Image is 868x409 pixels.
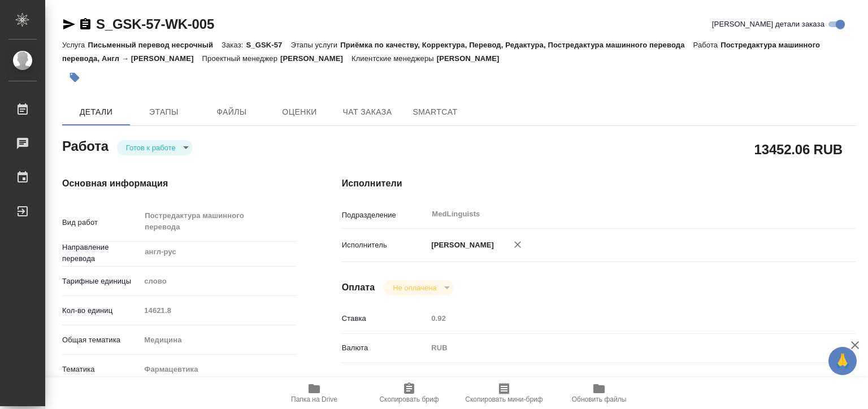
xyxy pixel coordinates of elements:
h4: Исполнители [342,177,856,190]
p: Тематика [62,364,140,375]
p: Исполнитель [342,240,428,251]
p: Письменный перевод несрочный [88,41,222,49]
p: Работа [693,41,721,49]
h4: Оплата [342,281,375,294]
p: Услуга [62,41,88,49]
p: Вид работ [62,217,140,228]
h2: 13452.06 RUB [754,140,843,159]
button: Скопировать ссылку [79,18,92,31]
h2: Работа [62,135,108,155]
input: Пустое поле [140,302,296,319]
p: Общая тематика [62,334,140,346]
span: Этапы [137,105,191,119]
button: Готов к работе [123,143,179,153]
p: Направление перевода [62,242,140,264]
p: Заказ: [222,41,246,49]
p: Этапы услуги [290,41,340,49]
span: Файлы [205,105,259,119]
p: Приёмка по качеству, Корректура, Перевод, Редактура, Постредактура машинного перевода [340,41,693,49]
span: Детали [69,105,123,119]
div: Медицина [140,330,296,350]
span: Папка на Drive [291,395,337,403]
span: Скопировать мини-бриф [465,395,542,403]
div: Готов к работе [384,280,453,295]
p: S_GSK-57 [246,41,290,49]
div: Фармацевтика [140,360,296,379]
p: Подразделение [342,210,428,221]
p: [PERSON_NAME] [427,240,494,251]
h4: Основная информация [62,177,297,190]
button: Скопировать бриф [362,377,457,409]
div: слово [140,272,296,291]
button: Скопировать мини-бриф [457,377,552,409]
div: Готов к работе [117,140,193,155]
button: Не оплачена [389,283,440,293]
button: Удалить исполнителя [505,232,530,257]
span: [PERSON_NAME] детали заказа [712,19,824,30]
span: Обновить файлы [572,395,627,403]
button: Папка на Drive [267,377,362,409]
button: Обновить файлы [552,377,646,409]
p: [PERSON_NAME] [437,54,508,63]
span: Скопировать бриф [379,395,439,403]
a: S_GSK-57-WK-005 [96,16,214,32]
div: RUB [427,338,813,358]
p: Валюта [342,342,428,354]
span: Оценки [272,105,327,119]
input: Пустое поле [427,310,813,327]
span: 🙏 [833,349,852,373]
p: [PERSON_NAME] [280,54,351,63]
p: Проектный менеджер [202,54,280,63]
span: SmartCat [408,105,462,119]
p: Ставка [342,313,428,324]
span: Чат заказа [340,105,394,119]
p: Кол-во единиц [62,305,140,316]
button: Скопировать ссылку для ЯМессенджера [62,18,76,31]
p: Тарифные единицы [62,276,140,287]
button: 🙏 [828,347,857,375]
p: Клиентские менеджеры [351,54,437,63]
button: Добавить тэг [62,65,87,90]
